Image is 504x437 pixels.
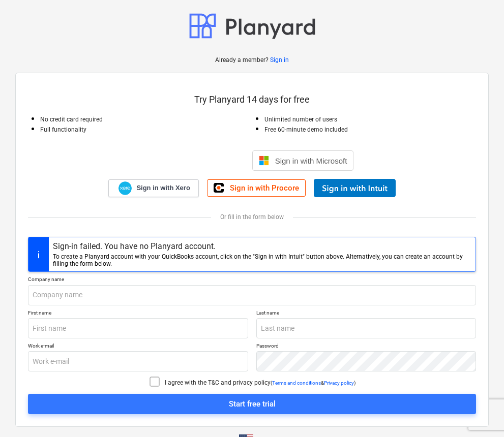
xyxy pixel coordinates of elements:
[264,115,477,124] p: Unlimited number of users
[270,56,289,65] a: Sign in
[28,276,476,285] p: Company name
[271,380,355,386] p: ( & )
[165,379,271,387] p: I agree with the T&C and privacy policy
[256,318,477,338] input: Last name
[53,253,471,267] div: To create a Planyard account with your QuickBooks account, click on the "Sign in with Intuit" but...
[230,183,299,193] span: Sign in with Procore
[136,183,190,193] span: Sign in with Xero
[118,181,132,195] img: Xero logo
[28,93,476,106] p: Try Planyard 14 days for free
[108,179,199,197] a: Sign in with Xero
[324,380,354,386] a: Privacy policy
[256,309,477,318] p: Last name
[53,241,471,251] div: Sign-in failed. You have no Planyard account.
[259,155,269,166] img: Microsoft logo
[272,380,321,386] a: Terms and conditions
[207,179,306,197] a: Sign in with Procore
[28,285,476,305] input: Company name
[28,318,248,338] input: First name
[28,394,476,414] button: Start free trial
[151,149,244,172] div: Sign in with Google. Opens in new tab
[40,126,252,134] p: Full functionality
[28,309,248,318] p: First name
[256,342,477,351] p: Password
[264,126,477,134] p: Free 60-minute demo included
[28,351,248,371] input: Work e-mail
[28,342,248,351] p: Work e-mail
[40,115,252,124] p: No credit card required
[215,56,270,65] p: Already a member?
[275,157,347,165] span: Sign in with Microsoft
[145,149,249,172] iframe: Sign in with Google Button
[28,213,476,221] div: Or fill in the form below
[229,397,276,411] div: Start free trial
